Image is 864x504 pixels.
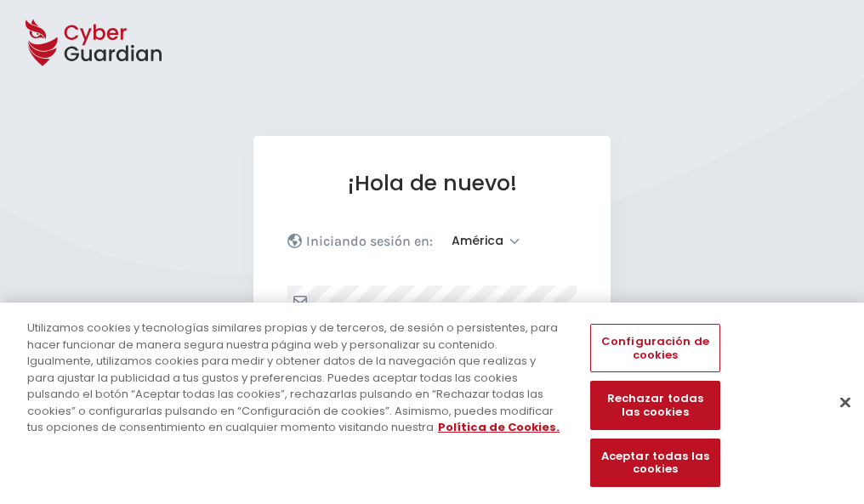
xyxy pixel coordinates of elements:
[590,324,719,372] button: Configuración de cookies
[827,383,864,421] button: Cerrar
[27,320,565,436] div: Utilizamos cookies y tecnologías similares propias y de terceros, de sesión o persistentes, para ...
[306,233,433,250] p: Iniciando sesión en:
[438,419,560,435] a: Más información sobre su privacidad, se abre en una nueva pestaña
[287,170,577,196] h1: ¡Hola de nuevo!
[590,382,719,430] button: Rechazar todas las cookies
[590,439,719,487] button: Aceptar todas las cookies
